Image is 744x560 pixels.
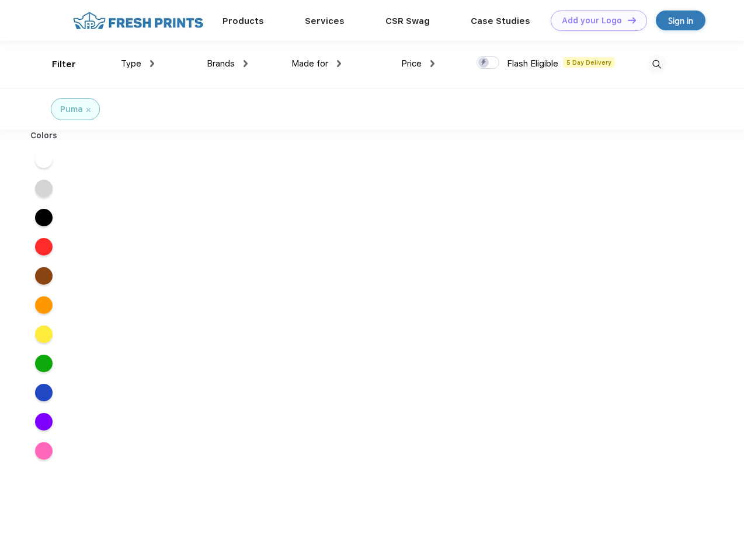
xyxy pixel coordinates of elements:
[86,108,91,112] img: filter_cancel.svg
[207,58,235,69] span: Brands
[22,129,67,142] div: Colors
[507,58,558,69] span: Flash Eligible
[150,60,154,67] img: dropdown.png
[305,16,345,26] a: Services
[121,58,141,69] span: Type
[244,60,248,67] img: dropdown.png
[628,17,636,23] img: DT
[222,16,264,26] a: Products
[69,10,207,31] img: fo%20logo%202.webp
[656,10,705,30] a: Sign in
[430,60,434,67] img: dropdown.png
[52,58,76,71] div: Filter
[647,55,666,74] img: desktop_search.svg
[385,16,430,26] a: CSR Swag
[562,16,622,26] div: Add your Logo
[337,60,341,67] img: dropdown.png
[291,58,328,69] span: Made for
[60,103,83,116] div: Puma
[563,57,615,68] span: 5 Day Delivery
[401,58,422,69] span: Price
[668,14,693,27] div: Sign in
